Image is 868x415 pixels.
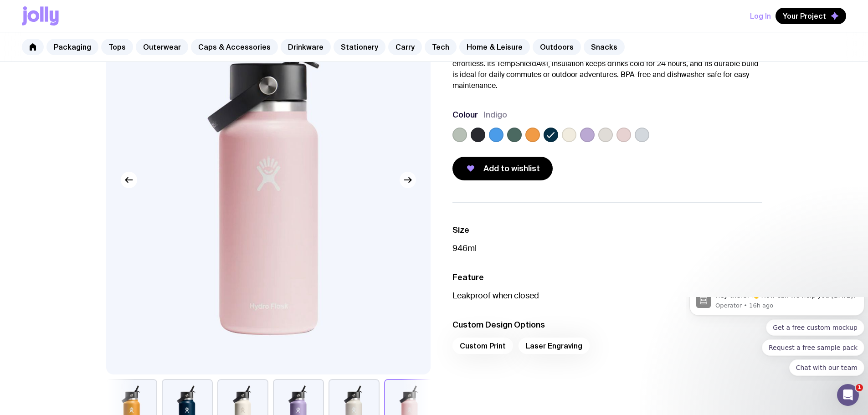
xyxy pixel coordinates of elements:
[101,39,133,55] a: Tops
[686,297,868,381] iframe: Intercom notifications message
[533,39,581,55] a: Outdoors
[4,22,179,79] div: Quick reply options
[425,39,457,55] a: Tech
[452,272,762,283] h3: Feature
[452,243,762,254] p: 946ml
[30,5,172,13] p: Message from Operator, sent 16h ago
[452,109,478,120] h3: Colour
[388,39,422,55] a: Carry
[46,39,98,55] a: Packaging
[837,384,859,406] iframe: Intercom live chat
[191,39,278,55] a: Caps & Accessories
[783,11,826,20] span: Your Project
[483,109,507,120] span: Indigo
[483,163,540,174] span: Add to wishlist
[750,8,771,24] button: Log In
[136,39,188,55] a: Outerwear
[334,39,385,55] a: Stationery
[452,290,762,301] p: Leakproof when closed
[856,384,863,391] span: 1
[103,62,179,79] button: Quick reply: Chat with our team
[80,22,179,39] button: Quick reply: Get a free custom mockup
[281,39,331,55] a: Drinkware
[459,39,530,55] a: Home & Leisure
[584,39,625,55] a: Snacks
[452,319,762,330] h3: Custom Design Options
[452,47,762,91] p: With its wide-mouth design and Flex Straw Cap, the Hydro Flask 32oz makes hydration effortless. I...
[452,225,762,236] h3: Size
[776,8,846,24] button: Your Project
[76,42,179,59] button: Quick reply: Request a free sample pack
[452,157,553,180] button: Add to wishlist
